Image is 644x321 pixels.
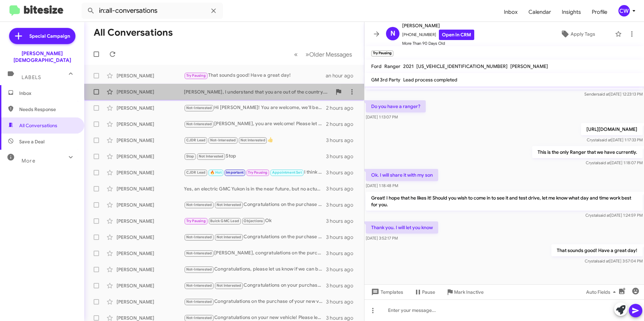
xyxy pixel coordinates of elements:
span: Ranger [384,63,400,69]
span: Crystal [DATE] 1:24:59 PM [585,213,643,218]
div: [PERSON_NAME], you are welcome! Please let us know if we can be of assistance in the future. [184,120,326,128]
span: Not Interested [199,154,224,158]
a: Inbox [498,2,523,22]
span: Sender [DATE] 12:23:13 PM [584,92,643,97]
div: 3 hours ago [326,153,359,160]
div: [PERSON_NAME] [117,105,184,111]
p: Thank you. I will let you know [366,221,438,234]
div: Congratulations, please let us know if we can be of assistance in the future. [184,265,326,273]
span: [US_VEHICLE_IDENTIFICATION_NUMBER] [416,63,508,69]
span: Not-Interested [186,251,212,255]
p: Ok. I will share it with my son [366,169,438,181]
input: Search [82,3,223,19]
span: 🔥 Hot [210,170,222,175]
span: 2021 [403,63,414,69]
span: Try Pausing [248,170,267,175]
span: Not Interested [217,203,241,207]
span: Ford [371,63,382,69]
span: said at [598,213,610,218]
span: More Than 90 Days Old [402,40,474,47]
span: Stop [186,154,194,158]
div: Congratulations on the purchase of your new vehicle! Please let us know how we can be of assistan... [184,233,326,241]
div: [PERSON_NAME] [117,202,184,208]
span: Not-Interested [210,138,236,142]
span: Important [226,170,244,175]
span: [PHONE_NUMBER] [402,30,474,40]
span: said at [598,92,609,97]
button: Pause [409,286,441,298]
a: Profile [586,2,613,22]
span: Buick GMC Lead [210,219,239,223]
span: Older Messages [309,51,352,58]
div: 2 hours ago [326,105,359,111]
span: Crystal [DATE] 1:17:33 PM [587,137,643,142]
span: More [22,158,35,164]
div: [PERSON_NAME] [117,298,184,305]
div: [PERSON_NAME] [117,137,184,144]
div: 3 hours ago [326,250,359,257]
a: Insights [556,2,586,22]
div: That sounds good! Have a great day! [184,72,326,79]
div: CW [618,5,630,16]
p: Great! I hope that he likes it! Should you wish to come in to see it and test drive, let me know ... [366,192,643,211]
span: [DATE] 1:13:07 PM [366,114,398,119]
span: said at [599,160,610,165]
div: [PERSON_NAME], I understand that you are out of the country. Wishing you safe travels. Let us kno... [184,88,332,95]
div: an hour ago [326,72,359,79]
span: Apply Tags [571,28,595,40]
div: [PERSON_NAME] [117,218,184,224]
span: Pause [422,286,435,298]
span: « [294,50,298,59]
p: That sounds good! Have a great day! [551,244,643,256]
span: [DATE] 3:52:17 PM [366,236,398,241]
span: CJDR Lead [186,170,206,175]
div: Ok [184,217,326,225]
p: This is the only Ranger that we have currently. [532,146,643,158]
span: Crystal [DATE] 1:18:07 PM [586,160,643,165]
div: 3 hours ago [326,282,359,289]
span: Not-Interested [186,267,212,272]
span: GM 3rd Party [371,77,400,83]
span: Not-Interested [186,316,212,320]
div: 3 hours ago [326,298,359,305]
div: Yes, an electric GMC Yukon is in the near future, but no actual release date. [184,185,326,192]
span: Not-Interested [186,106,212,110]
button: Mark Inactive [441,286,489,298]
button: Auto Fields [581,286,624,298]
span: Not-Interested [186,235,212,239]
nav: Page navigation example [290,47,356,61]
div: [PERSON_NAME] [117,266,184,273]
span: Not-Interested [186,122,212,126]
span: [PERSON_NAME] [402,22,474,30]
span: Try Pausing [186,73,206,78]
div: Congratulations on the purchase of your new vehicle! Please let us know if we can be of assistanc... [184,298,326,306]
span: All Conversations [19,122,57,129]
div: [PERSON_NAME] [117,282,184,289]
a: Special Campaign [9,28,75,44]
div: [PERSON_NAME] [117,250,184,257]
div: [PERSON_NAME] [117,72,184,79]
div: [PERSON_NAME] [117,153,184,160]
span: Not-Interested [186,299,212,304]
div: [PERSON_NAME] [117,185,184,192]
span: said at [598,258,609,263]
span: Calendar [523,2,556,22]
span: Lead process completed [403,77,457,83]
div: 3 hours ago [326,185,359,192]
div: 3 hours ago [326,169,359,176]
div: [PERSON_NAME] [117,121,184,128]
span: Not-Interested [186,283,212,288]
span: Special Campaign [29,33,70,39]
span: Try Pausing [186,219,206,223]
div: I think that it would be best to get your Jeep scheduled back in for service on whatever day and ... [184,169,326,176]
div: Hi [PERSON_NAME]! You are welcome, we'll be here when you are ready. [184,104,326,112]
span: Needs Response [19,106,76,113]
h1: All Conversations [94,27,173,38]
span: Not Interested [240,138,265,142]
span: Not-Interested [186,203,212,207]
div: 3 hours ago [326,218,359,224]
div: 👍 [184,136,326,144]
button: Next [301,47,356,61]
div: [PERSON_NAME] [117,169,184,176]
